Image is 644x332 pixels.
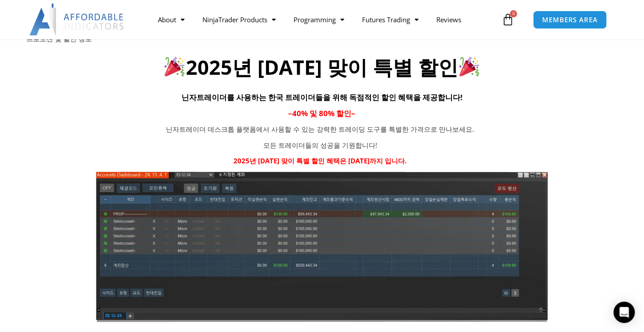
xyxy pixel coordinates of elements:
a: About [149,9,193,30]
span: 0 [510,10,517,17]
strong: 2025년 [DATE] 맞이 특별 할인 혜택은 [DATE]까지 입니다. [233,156,407,165]
div: Open Intercom Messenger [614,302,635,323]
a: 0 [488,7,527,32]
img: LogoAI | Affordable Indicators – NinjaTrader [29,4,125,36]
span: – [289,108,293,118]
span: – [352,108,356,118]
a: Reviews [427,9,470,30]
a: NinjaTrader Products [193,9,285,30]
span: 40% 및 80% 할인 [293,108,352,118]
a: MEMBERS AREA [533,11,608,29]
a: Programming [285,9,353,30]
img: 🎉 [165,57,185,77]
p: 닌자트레이더 데스크톱 플랫폼에서 사용할 수 있는 강력한 트레이딩 도구를 특별한 가격으로 만나보세요. [137,123,503,136]
img: 🎉 [459,57,479,77]
img: KoreanTranslation | Affordable Indicators – NinjaTrader [94,170,550,323]
h6: 프로모션 및 할인 정보 [26,35,618,43]
h2: 2025년 [DATE] 맞이 특별 할인 [26,54,618,81]
p: 모든 트레이더들의 성공을 기원합니다! [137,139,503,152]
span: MEMBERS AREA [543,16,598,23]
nav: Menu [149,9,499,30]
span: 닌자트레이더를 사용하는 한국 트레이더들을 위해 독점적인 할인 혜택을 제공합니다! [181,92,463,102]
a: Futures Trading [353,9,427,30]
